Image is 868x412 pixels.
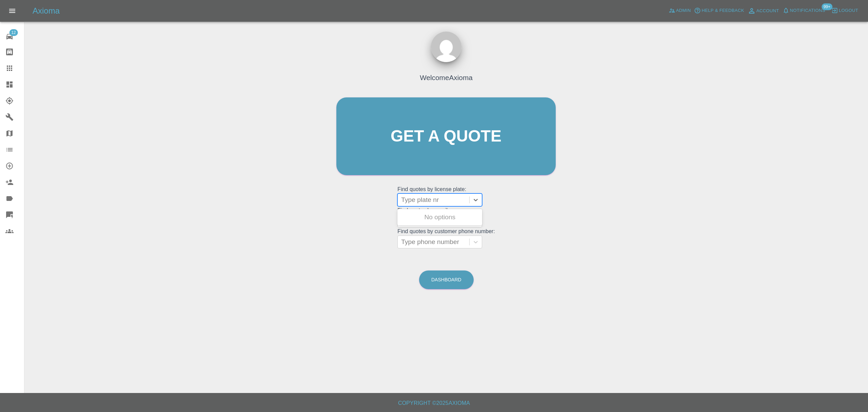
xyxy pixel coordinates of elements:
span: Logout [839,7,858,15]
button: Logout [830,5,860,16]
span: 12 [9,29,18,36]
grid: Find quotes by license plate: [397,186,495,206]
button: Help & Feedback [692,5,746,16]
a: Account [746,5,781,16]
grid: Find quotes by email: [397,207,495,227]
span: Account [756,7,779,15]
div: No options [397,210,482,224]
span: Help & Feedback [702,7,744,15]
span: Admin [676,7,691,15]
a: Get a quote [336,97,556,175]
span: 99+ [822,3,832,10]
a: Dashboard [419,270,474,289]
img: ... [431,32,461,62]
button: Open drawer [4,3,20,19]
button: Notifications [781,5,827,16]
h4: Welcome Axioma [420,72,473,83]
grid: Find quotes by customer phone number: [397,228,495,248]
a: Admin [667,5,693,16]
h6: Copyright © 2025 Axioma [5,398,863,408]
span: Notifications [790,7,825,15]
h5: Axioma [33,5,60,16]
